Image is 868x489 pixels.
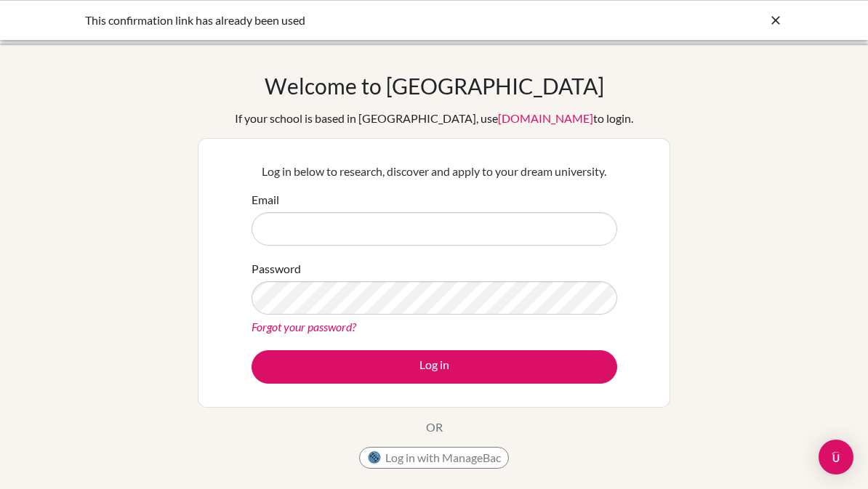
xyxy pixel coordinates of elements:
a: [DOMAIN_NAME] [498,111,593,125]
a: Forgot your password? [252,320,356,334]
label: Password [252,260,301,278]
p: Log in below to research, discover and apply to your dream university. [252,163,617,180]
p: OR [426,419,443,436]
label: Email [252,191,279,209]
button: Log in [252,350,617,384]
div: If your school is based in [GEOGRAPHIC_DATA], use to login. [235,110,633,127]
div: This confirmation link has already been used [85,12,565,29]
div: Open Intercom Messenger [819,440,853,474]
button: Log in with ManageBac [359,447,509,469]
h1: Welcome to [GEOGRAPHIC_DATA] [265,73,604,99]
